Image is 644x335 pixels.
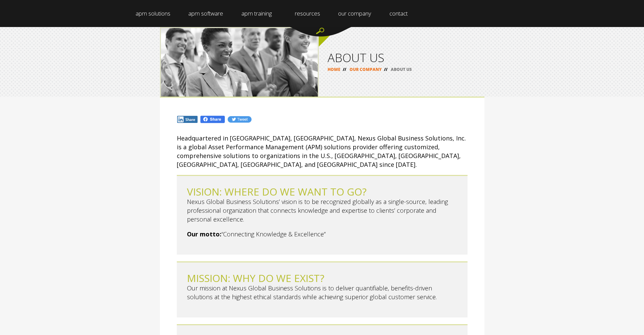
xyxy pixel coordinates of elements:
[177,134,468,169] p: Headquartered in [GEOGRAPHIC_DATA], [GEOGRAPHIC_DATA], Nexus Global Business Solutions, Inc. is a...
[340,67,349,72] span: //
[382,67,390,72] span: //
[187,273,457,284] h2: MISSION: WHY DO WE EXIST?
[200,115,225,124] img: Fb.png
[187,230,221,238] strong: Our motto:
[177,115,198,123] img: In.jpg
[187,186,457,197] h2: VISION: WHERE DO WE WANT TO GO?
[187,284,457,301] p: Our mission at Nexus Global Business Solutions is to deliver quantifiable, benefits-driven soluti...
[187,230,457,238] p: “Connecting Knowledge & Excellence”
[350,67,382,72] a: OUR COMPANY
[227,115,252,123] img: Tw.jpg
[187,197,457,224] p: Nexus Global Business Solutions’ vision is to be recognized globally as a single-source, leading ...
[328,67,340,72] a: HOME
[328,52,476,63] h1: ABOUT US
